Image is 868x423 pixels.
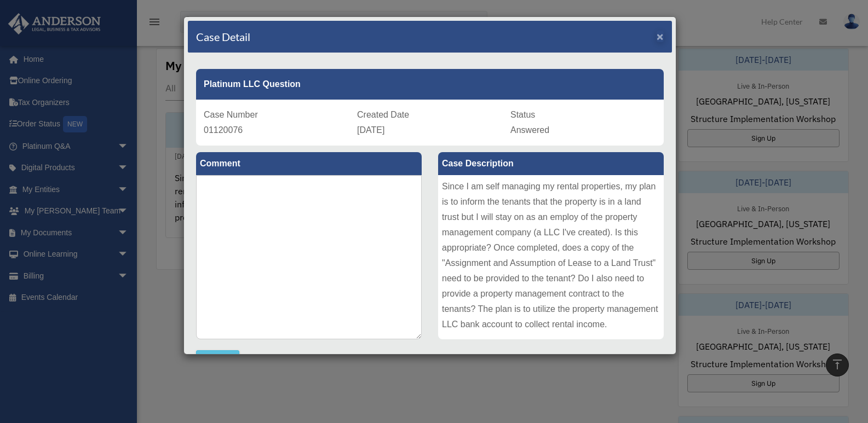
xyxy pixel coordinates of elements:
[196,152,422,175] label: Comment
[510,110,535,119] span: Status
[196,29,250,44] h4: Case Detail
[196,350,239,367] button: Comment
[657,30,664,43] span: ×
[357,125,384,135] span: [DATE]
[657,31,664,42] button: Close
[438,175,664,339] div: Since I am self managing my rental properties, my plan is to inform the tenants that the property...
[204,125,243,135] span: 01120076
[357,110,409,119] span: Created Date
[438,152,664,175] label: Case Description
[204,110,258,119] span: Case Number
[510,125,549,135] span: Answered
[196,69,664,100] div: Platinum LLC Question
